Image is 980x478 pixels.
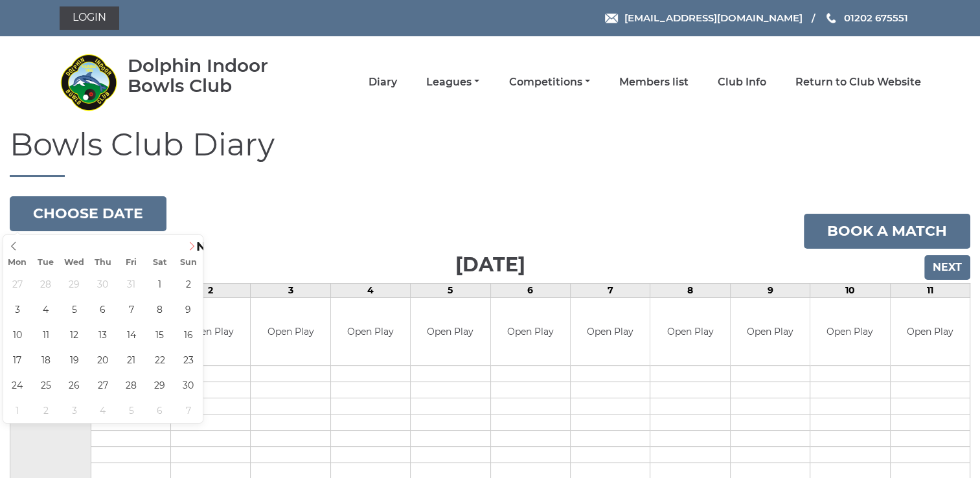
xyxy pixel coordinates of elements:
[369,75,397,89] a: Diary
[810,283,890,297] td: 10
[176,322,201,347] span: November 16, 2025
[890,283,970,297] td: 11
[33,372,58,398] span: November 25, 2025
[33,322,58,347] span: November 11, 2025
[62,347,87,372] span: November 19, 2025
[619,75,689,89] a: Members list
[33,398,58,423] span: December 2, 2025
[90,398,115,423] span: December 4, 2025
[147,372,172,398] span: November 29, 2025
[176,347,201,372] span: November 23, 2025
[60,6,119,30] a: Login
[810,298,889,366] td: Open Play
[426,75,479,89] a: Leagues
[5,347,30,372] span: November 17, 2025
[624,12,802,24] span: [EMAIL_ADDRESS][DOMAIN_NAME]
[490,283,570,297] td: 6
[176,372,201,398] span: November 30, 2025
[804,214,970,249] a: Book a match
[508,75,589,89] a: Competitions
[62,372,87,398] span: November 26, 2025
[330,283,410,297] td: 4
[90,297,115,322] span: November 6, 2025
[731,298,810,366] td: Open Play
[119,347,144,372] span: November 21, 2025
[62,398,87,423] span: December 3, 2025
[251,298,330,366] td: Open Play
[491,298,570,366] td: Open Play
[570,283,650,297] td: 7
[650,298,729,366] td: Open Play
[128,56,306,96] div: Dolphin Indoor Bowls Club
[5,372,30,398] span: November 24, 2025
[730,283,810,297] td: 9
[795,75,921,89] a: Return to Club Website
[90,322,115,347] span: November 13, 2025
[174,258,203,267] span: Sun
[60,53,118,111] img: Dolphin Indoor Bowls Club
[3,258,32,267] span: Mon
[171,298,250,366] td: Open Play
[60,258,89,267] span: Wed
[10,196,166,231] button: Choose date
[571,298,650,366] td: Open Play
[5,271,30,297] span: October 27, 2025
[891,298,970,366] td: Open Play
[62,297,87,322] span: November 5, 2025
[62,322,87,347] span: November 12, 2025
[650,283,730,297] td: 8
[825,10,907,25] a: Phone us 01202 675551
[411,283,490,297] td: 5
[176,271,201,297] span: November 2, 2025
[411,298,490,366] td: Open Play
[119,372,144,398] span: November 28, 2025
[33,271,58,297] span: October 28, 2025
[62,271,87,297] span: October 29, 2025
[33,297,58,322] span: November 4, 2025
[90,271,115,297] span: October 30, 2025
[89,258,117,267] span: Thu
[176,398,201,423] span: December 7, 2025
[826,13,836,23] img: Phone us
[90,347,115,372] span: November 20, 2025
[146,258,174,267] span: Sat
[843,12,907,24] span: 01202 675551
[147,297,172,322] span: November 8, 2025
[119,322,144,347] span: November 14, 2025
[147,322,172,347] span: November 15, 2025
[251,283,330,297] td: 3
[331,298,410,366] td: Open Play
[5,297,30,322] span: November 3, 2025
[5,398,30,423] span: December 1, 2025
[147,271,172,297] span: November 1, 2025
[117,258,146,267] span: Fri
[718,75,766,89] a: Club Info
[32,258,60,267] span: Tue
[176,297,201,322] span: November 9, 2025
[119,297,144,322] span: November 7, 2025
[10,128,970,177] h1: Bowls Club Diary
[147,347,172,372] span: November 22, 2025
[33,347,58,372] span: November 18, 2025
[147,398,172,423] span: December 6, 2025
[90,372,115,398] span: November 27, 2025
[119,398,144,423] span: December 5, 2025
[170,283,250,297] td: 2
[605,14,618,23] img: Email
[605,10,802,25] a: Email [EMAIL_ADDRESS][DOMAIN_NAME]
[924,255,970,280] input: Next
[119,271,144,297] span: October 31, 2025
[5,322,30,347] span: November 10, 2025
